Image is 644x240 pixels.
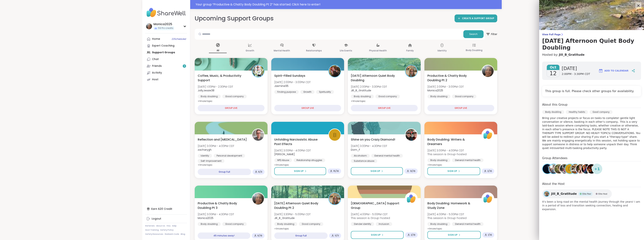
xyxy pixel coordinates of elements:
b: Jill_B_Gratitude [351,89,371,92]
img: JollyJessie38 [252,65,264,77]
span: [DATE] 2:00PM - 3:30PM CDT [351,85,387,89]
span: [DATE] Afternoon Quiet Body Doubling Pt 2 [274,201,324,210]
img: Elite Peer [580,193,582,195]
h2: Upcoming Support Groups [195,14,274,23]
span: [DATE] 3:00PM - 4:00PM CDT [427,149,467,152]
div: Body doubling [427,95,450,98]
a: Irena444 [554,164,564,174]
h4: This group is full. Please check other groups for availability. [545,89,638,93]
span: 22 Scheduled [172,38,186,41]
span: Sign Up [371,233,381,237]
img: AmberWolffWizard [571,164,580,174]
span: View Full Page [542,33,641,36]
p: Mental Health [274,48,290,53]
img: ShareWell Logomark [599,68,603,73]
div: Substance abuse [351,159,377,163]
span: [DATE] Afternoon Quiet Body Doubling [351,74,401,83]
a: Referrals [145,225,155,227]
span: [DATE] 3:00PM - 4:00PM CDT [198,144,234,148]
button: Add to Calendar [597,66,630,75]
a: FAQ [167,225,171,227]
span: b [333,131,337,139]
span: Elite Host [598,193,607,195]
div: GROUP LIVE [198,105,265,111]
div: Expert Coaching [152,44,174,48]
button: Sign Up [427,167,480,175]
div: General mental health [371,154,403,158]
span: [DATE] 4:00PM - 5:00PM CDT [351,212,390,216]
img: Jasmine95 [329,65,341,77]
a: d [565,164,575,174]
span: 6 / 6 [258,170,262,173]
button: Filter [486,29,497,40]
a: Activity [145,69,187,76]
img: Monica2025 [252,193,264,205]
a: Friends3 [145,63,187,69]
b: zacharygh [198,148,212,152]
h4: About the Host [542,182,641,187]
a: james10 [586,164,597,174]
a: About Us [156,225,165,227]
div: General mental health [452,158,484,162]
a: Redeem Code [165,233,179,235]
a: anchor [559,164,570,174]
img: Erin32 [581,164,591,174]
span: This session is Group-hosted [427,216,467,220]
button: Sign Up [427,231,481,239]
p: Growth [246,48,254,53]
span: 15 / 16 [333,170,339,173]
span: 6 / 16 [257,234,262,237]
div: Good company [590,110,613,114]
a: Expert Coaching [145,42,187,49]
img: Dom_F [405,129,417,141]
b: Jill_B_Gratitude [274,216,295,220]
span: Sign Up [448,233,458,237]
a: Erin32 [581,164,591,174]
div: GROUP LIVE [427,105,494,111]
div: Good company [375,95,400,98]
div: Friends [152,64,162,68]
div: Group Full [198,169,251,175]
div: 45 minutes away! [198,232,250,239]
div: Relationship struggles [294,158,325,162]
span: Sign Up [447,169,457,173]
div: Growth [300,90,315,94]
span: It's been a long road on the mental health journey through the years! I am in a period of loss an... [542,200,641,211]
div: Good company [222,222,247,226]
div: Healthy habits [566,110,588,114]
span: Oct [547,65,559,70]
img: Monica2025 [146,23,152,29]
img: Elite Host [596,193,598,195]
span: Body Doubling: Homework & Study Zone [427,201,477,210]
span: Spirit-Filled Sundays [274,74,305,78]
button: Search [463,30,484,38]
img: Jill_B_Gratitude [329,193,341,205]
span: 3 [184,65,185,68]
a: View Full Page[DATE] Afternoon Quiet Body Doubling [542,33,641,51]
span: [DATE] 3:00PM - 4:00PM CDT [274,149,311,152]
div: Body doubling [198,95,221,98]
span: This session is Group-hosted [351,216,390,220]
span: Filter [486,30,497,39]
div: Body doubling [542,110,564,114]
span: Body Doubling: Writers & Dreamers [427,137,477,146]
div: Earn $20 Credit [145,205,187,212]
span: CREATE A SUPPORT GROUP [462,17,494,20]
img: Irena444 [554,164,564,174]
span: Sign Up [370,169,380,173]
div: Logout [152,217,161,221]
img: shelleehance [576,164,585,174]
span: Jill_B_Gratitude [551,192,577,196]
div: Body doubling [351,95,374,98]
img: VictoriaAndDoggie [549,164,558,174]
span: 12 [549,70,557,77]
div: Self-Improvement [198,159,224,163]
img: ShareWell [482,193,494,205]
img: james10 [587,164,596,174]
p: Body Doubling [466,48,482,53]
span: [DATE] 2:00PM - 3:00PM CDT [427,85,464,89]
div: Host [152,78,158,81]
a: Safety Resources [145,233,163,235]
a: Logout [145,215,187,222]
a: shelleehance [575,164,586,174]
